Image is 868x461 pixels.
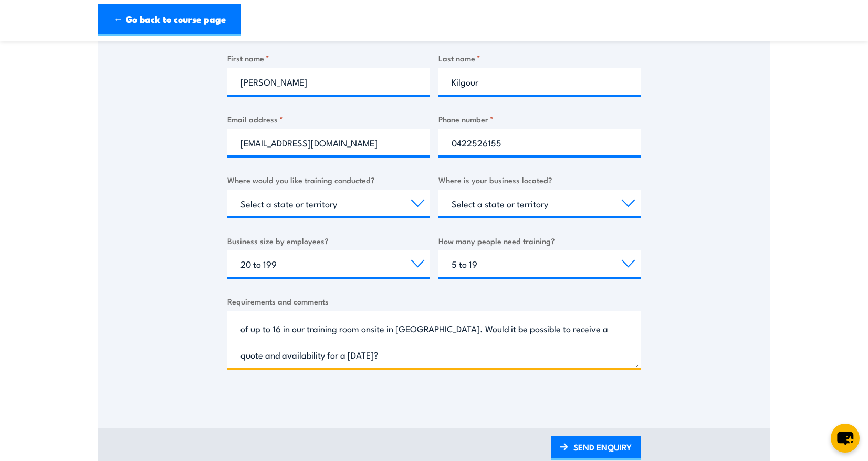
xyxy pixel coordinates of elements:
[227,113,430,125] label: Email address
[227,235,430,247] label: Business size by employees?
[551,436,641,460] a: SEND ENQUIRY
[438,52,641,64] label: Last name
[438,174,641,186] label: Where is your business located?
[98,4,241,36] a: ← Go back to course page
[438,113,641,125] label: Phone number
[227,52,430,64] label: First name
[227,174,430,186] label: Where would you like training conducted?
[438,235,641,247] label: How many people need training?
[831,424,860,453] button: chat-button
[227,295,641,307] label: Requirements and comments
